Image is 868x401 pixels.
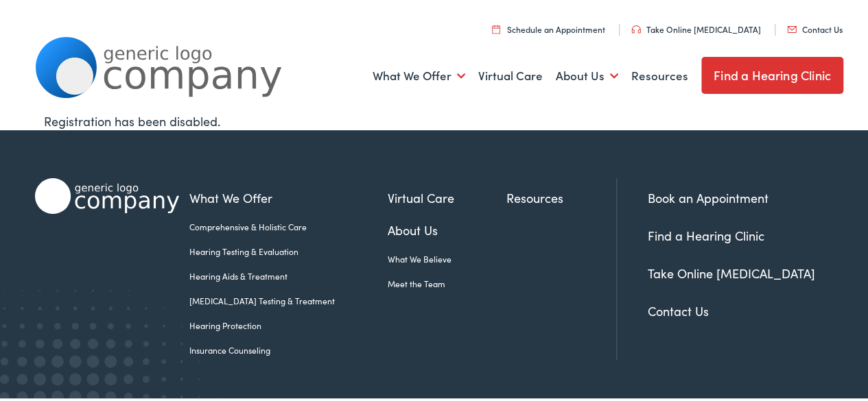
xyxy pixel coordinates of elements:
[388,219,507,237] a: About Us
[373,49,465,99] a: What We Offer
[506,186,616,205] a: Resources
[648,187,769,204] a: Book an Appointment
[701,55,843,92] a: Find a Hearing Clinic
[388,186,507,205] a: Virtual Care
[556,49,618,99] a: About Us
[388,276,507,288] a: Meet the Team
[631,21,761,33] a: Take Online [MEDICAL_DATA]
[787,21,843,33] a: Contact Us
[189,219,388,231] a: Comprehensive & Holistic Care
[631,23,641,32] img: utility icon
[189,243,388,256] a: Hearing Testing & Evaluation
[478,49,543,99] a: Virtual Care
[189,268,388,280] a: Hearing Aids & Treatment
[189,293,388,305] a: [MEDICAL_DATA] Testing & Treatment
[388,251,507,263] a: What We Believe
[492,23,500,32] img: utility icon
[492,21,605,33] a: Schedule an Appointment
[648,263,815,280] a: Take Online [MEDICAL_DATA]
[648,300,709,317] a: Contact Us
[189,342,388,354] a: Insurance Counseling
[631,49,688,99] a: Resources
[189,186,388,205] a: What We Offer
[35,176,179,212] img: Alpaca Audiology
[787,24,797,31] img: utility icon
[189,317,388,330] a: Hearing Protection
[44,110,834,128] div: Registration has been disabled.
[648,225,764,242] a: Find a Hearing Clinic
